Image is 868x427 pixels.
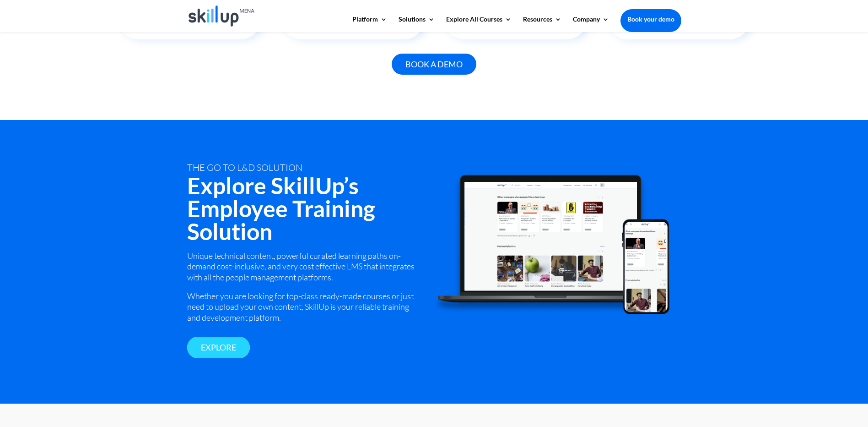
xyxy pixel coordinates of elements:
[352,16,387,32] a: Platform
[620,9,681,29] a: Book your demo
[822,383,868,427] iframe: Chat Widget
[187,174,421,247] h2: Explore SkillUp’s Employee Training Solution
[187,251,421,323] div: Unique technical content, powerful curated learning paths on-demand cost-inclusive, and very cost...
[573,16,609,32] a: Company
[187,162,421,173] div: tHE GO TO L&D SOLUTION
[399,16,435,32] a: Solutions
[392,54,476,75] a: Book a demo
[523,16,561,32] a: Resources
[432,174,670,314] img: training and development platform - Skillup
[189,5,255,27] img: Skillup Mena
[187,337,250,358] a: Explore
[187,291,421,323] p: Whether you are looking for top-class ready-made courses or just need to upload your own content,...
[446,16,512,32] a: Explore All Courses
